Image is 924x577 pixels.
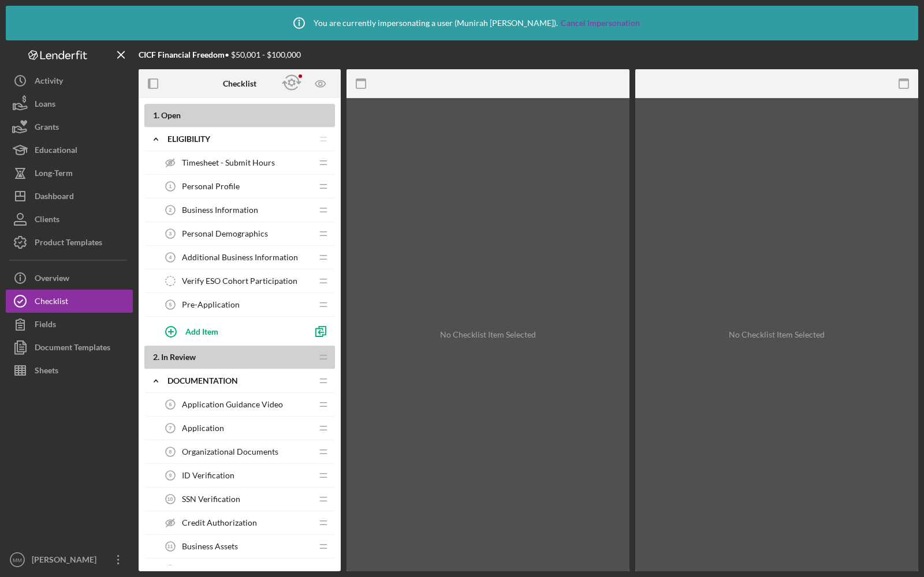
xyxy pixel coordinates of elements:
span: Timesheet - Submit Hours [182,158,275,167]
button: Checklist [6,290,133,313]
span: Personal Profile [182,182,240,191]
div: Fields [35,313,56,339]
div: Documentation [167,376,312,385]
span: Business Assets [182,542,238,551]
button: Clients [6,208,133,231]
div: Eligibility [167,134,312,144]
div: Educational [35,138,77,164]
span: Organizational Documents [182,447,278,456]
div: Sheets [35,359,58,385]
div: No Checklist Item Selected [729,330,825,339]
tspan: 1 [169,183,172,189]
div: Activity [35,69,63,95]
b: Checklist [223,79,256,88]
span: Pre-Application [182,300,240,309]
div: Long-Term [35,162,73,188]
button: Activity [6,69,133,92]
tspan: 7 [169,425,172,431]
span: In Review [161,352,196,362]
a: Cancel Impersonation [561,18,640,28]
text: MM [13,557,22,563]
button: Sheets [6,359,133,382]
tspan: 4 [169,254,172,260]
button: Add Item [156,320,306,343]
tspan: 3 [169,231,172,237]
button: MM[PERSON_NAME] [6,548,133,571]
div: Grants [35,115,59,141]
span: 1 . [153,110,159,120]
span: Verify ESO Cohort Participation [182,276,297,286]
span: Additional Business Information [182,253,298,262]
button: Product Templates [6,231,133,254]
button: Loans [6,92,133,115]
div: You are currently impersonating a user ( Munirah [PERSON_NAME] ). [285,9,640,38]
div: Document Templates [35,336,110,362]
div: [PERSON_NAME] [29,548,104,574]
span: Credit Authorization [182,518,257,527]
button: Document Templates [6,336,133,359]
div: No Checklist Item Selected [440,330,536,339]
span: 2 . [153,352,159,362]
span: Open [161,110,181,120]
button: Preview as [308,71,334,97]
tspan: 9 [169,473,172,478]
tspan: 11 [167,544,173,549]
tspan: 8 [169,449,172,455]
tspan: 10 [167,496,173,502]
b: CICF Financial Freedom [139,50,225,59]
button: Grants [6,115,133,138]
span: Business Information [182,205,258,215]
div: Loans [35,92,55,118]
div: • $50,001 - $100,000 [139,50,301,59]
div: Dashboard [35,185,74,211]
div: Add Item [185,320,218,342]
tspan: 6 [169,402,172,407]
div: Clients [35,208,59,234]
button: Dashboard [6,185,133,208]
span: Application [182,424,224,433]
span: Business Tax Returns (2yrs) [182,565,278,575]
span: SSN Verification [182,494,240,504]
div: Overview [35,267,69,293]
button: Fields [6,313,133,336]
span: Personal Demographics [182,229,268,238]
button: Overview [6,267,133,290]
span: Application Guidance Video [182,400,283,409]
tspan: 5 [169,302,172,308]
button: Long-Term [6,162,133,185]
tspan: 2 [169,207,172,213]
button: Educational [6,138,133,162]
div: Checklist [35,290,68,316]
div: Product Templates [35,231,102,257]
span: ID Verification [182,471,234,480]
